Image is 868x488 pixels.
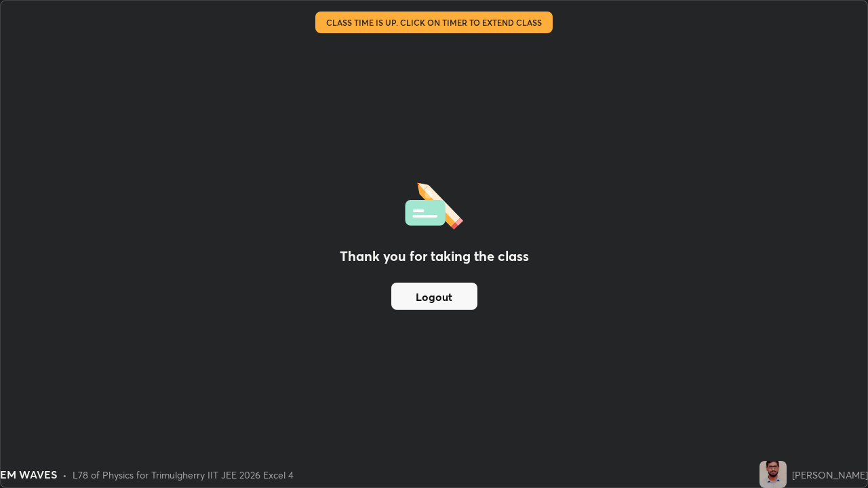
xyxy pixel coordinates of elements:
[792,468,868,482] div: [PERSON_NAME]
[405,178,463,230] img: offlineFeedback.1438e8b3.svg
[340,246,529,266] h2: Thank you for taking the class
[759,461,787,488] img: 999cd64d9fd9493084ef9f6136016bc7.jpg
[62,468,67,482] div: •
[391,283,477,310] button: Logout
[73,468,294,482] div: L78 of Physics for Trimulgherry IIT JEE 2026 Excel 4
